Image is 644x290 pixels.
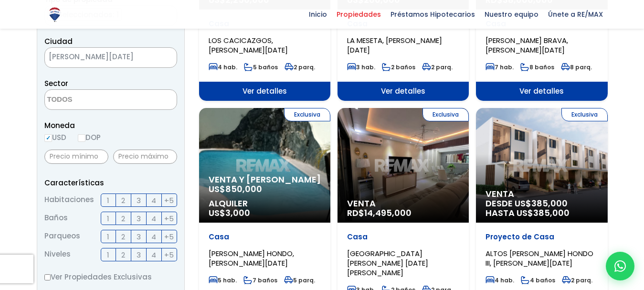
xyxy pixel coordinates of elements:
span: 1 [107,249,109,261]
span: [GEOGRAPHIC_DATA][PERSON_NAME] [DATE][PERSON_NAME] [347,248,428,278]
span: × [162,54,167,62]
span: 1 [107,194,109,206]
span: [PERSON_NAME] BRAVA, [PERSON_NAME][DATE] [486,35,568,55]
span: Préstamos Hipotecarios [386,7,480,21]
span: 4 [151,194,156,206]
span: RD$ [347,207,412,219]
span: 3 [137,194,141,206]
span: Moneda [44,119,177,131]
span: 4 baños [521,276,555,284]
span: 14,495,000 [364,207,412,219]
span: Ver detalles [338,82,469,101]
span: Propiedades [332,7,386,21]
span: 4 [151,213,156,225]
span: Únete a RE/MAX [543,7,608,21]
span: 7 baños [243,276,277,284]
span: ALTOS [PERSON_NAME] HONDO III, [PERSON_NAME][DATE] [486,248,593,268]
span: Exclusiva [561,108,608,121]
input: Precio mínimo [44,150,108,164]
span: 2 [121,249,125,261]
span: +5 [164,249,174,261]
span: US$ [209,183,262,195]
span: [PERSON_NAME] HONDO, [PERSON_NAME][DATE] [209,248,294,268]
span: Habitaciones [44,193,94,207]
button: Remove all items [153,50,167,65]
span: 850,000 [225,183,262,195]
span: 3 [137,231,141,243]
span: LA MESETA, [PERSON_NAME][DATE] [347,35,442,55]
span: +5 [164,213,174,225]
span: LOS CACICAZGOS, [PERSON_NAME][DATE] [209,35,288,55]
p: Casa [347,232,459,242]
p: Características [44,177,177,189]
span: 7 hab. [486,63,514,71]
span: 2 parq. [562,276,592,284]
span: 4 [151,249,156,261]
span: 2 [121,213,125,225]
span: 8 baños [520,63,554,71]
span: SANTO DOMINGO DE GUZMÁN [44,47,177,68]
span: Niveles [44,248,71,261]
span: Venta [347,199,459,208]
span: Exclusiva [422,108,469,121]
span: Ciudad [44,36,73,46]
span: 2 parq. [285,63,315,71]
span: Venta [486,189,598,199]
span: Alquiler [209,199,321,208]
span: 3,000 [225,207,250,219]
img: Logo de REMAX [46,6,63,23]
span: 3 [137,213,141,225]
span: 4 [151,231,156,243]
span: Parqueos [44,230,80,243]
span: 385,000 [533,207,570,219]
input: Precio máximo [113,150,177,164]
label: Ver Propiedades Exclusivas [44,271,177,283]
span: 5 baños [244,63,278,71]
textarea: Search [45,90,137,110]
label: DOP [78,131,101,143]
span: Baños [44,212,68,225]
span: Sector [44,78,68,88]
span: 5 parq. [284,276,315,284]
span: Exclusiva [284,108,330,121]
span: Nuestro equipo [480,7,543,21]
span: 2 [121,194,125,206]
span: Ver detalles [199,82,330,101]
span: +5 [164,194,174,206]
p: Proyecto de Casa [486,232,598,242]
span: 3 [137,249,141,261]
span: 8 parq. [561,63,592,71]
span: 5 hab. [209,276,237,284]
span: 2 baños [382,63,415,71]
p: Casa [209,232,321,242]
input: Ver Propiedades Exclusivas [44,274,51,280]
span: Venta y [PERSON_NAME] [209,175,321,184]
span: DESDE US$ [486,199,598,218]
span: Ver detalles [476,82,607,101]
span: 1 [107,231,109,243]
span: 4 hab. [209,63,237,71]
span: HASTA US$ [486,208,598,218]
label: USD [44,131,66,143]
span: SANTO DOMINGO DE GUZMÁN [45,50,153,64]
span: 2 parq. [422,63,453,71]
input: USD [44,134,52,142]
span: +5 [164,231,174,243]
span: 4 hab. [486,276,514,284]
span: US$ [209,207,250,219]
span: 3 hab. [347,63,375,71]
input: DOP [78,134,85,142]
span: Inicio [304,7,332,21]
span: 1 [107,213,109,225]
span: 2 [121,231,125,243]
span: 385,000 [531,197,568,209]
